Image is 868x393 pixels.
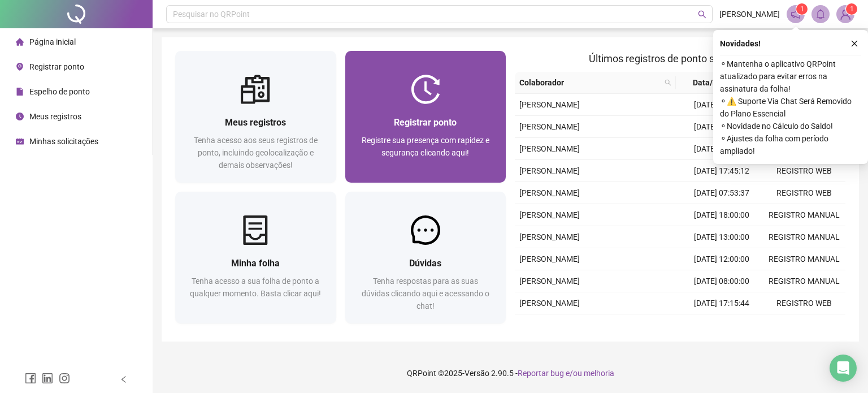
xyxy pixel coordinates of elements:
span: Novidades ! [720,37,761,50]
a: Meus registrosTenha acesso aos seus registros de ponto, incluindo geolocalização e demais observa... [175,51,336,183]
td: [DATE] 13:00:00 [680,226,763,248]
span: 1 [850,5,854,13]
span: search [698,10,706,19]
span: [PERSON_NAME] [519,122,580,131]
span: linkedin [42,373,53,384]
th: Data/Hora [676,72,756,94]
td: REGISTRO MANUAL [763,248,845,270]
td: [DATE] 07:50:44 [680,138,763,160]
td: REGISTRO WEB [763,160,845,182]
span: [PERSON_NAME] [719,8,780,20]
span: Últimos registros de ponto sincronizados [589,53,771,64]
sup: Atualize o seu contato no menu Meus Dados [846,3,857,15]
span: instagram [59,373,70,384]
span: [PERSON_NAME] [519,232,580,241]
span: [PERSON_NAME] [519,188,580,197]
td: REGISTRO MANUAL [763,314,845,336]
td: [DATE] 12:00:00 [680,248,763,270]
span: [PERSON_NAME] [519,144,580,153]
span: [PERSON_NAME] [519,277,580,286]
a: DúvidasTenha respostas para as suas dúvidas clicando aqui e acessando o chat! [345,192,506,323]
footer: QRPoint © 2025 - 2.90.5 - [153,353,868,393]
span: Tenha acesso aos seus registros de ponto, incluindo geolocalização e demais observações! [194,136,318,170]
a: Registrar pontoRegistre sua presença com rapidez e segurança clicando aqui! [345,51,506,183]
span: home [16,38,24,46]
span: ⚬ Novidade no Cálculo do Saldo! [720,120,861,132]
span: Tenha respostas para as suas dúvidas clicando aqui e acessando o chat! [362,277,489,310]
span: Colaborador [519,76,660,89]
span: search [662,74,674,91]
span: Data/Hora [680,76,743,89]
span: Meus registros [225,117,286,128]
a: Minha folhaTenha acesso a sua folha de ponto a qualquer momento. Basta clicar aqui! [175,192,336,323]
td: [DATE] 07:55:50 [680,116,763,138]
span: search [665,79,671,86]
td: [DATE] 07:53:37 [680,182,763,204]
span: ⚬ Ajustes da folha com período ampliado! [720,132,861,157]
span: [PERSON_NAME] [519,100,580,109]
span: file [16,88,24,96]
span: left [120,375,128,383]
span: Meus registros [29,112,81,121]
span: notification [791,9,801,19]
span: Tenha acesso a sua folha de ponto a qualquer momento. Basta clicar aqui! [190,277,321,298]
span: Dúvidas [409,258,441,269]
span: bell [815,9,826,19]
img: 89277 [837,6,854,23]
span: Registre sua presença com rapidez e segurança clicando aqui! [362,136,489,157]
span: Página inicial [29,37,76,46]
td: REGISTRO MANUAL [763,204,845,226]
span: [PERSON_NAME] [519,166,580,175]
span: 1 [800,5,804,13]
span: [PERSON_NAME] [519,299,580,308]
span: Minha folha [231,258,280,269]
span: Espelho de ponto [29,87,90,96]
td: [DATE] 17:45:12 [680,160,763,182]
div: Open Intercom Messenger [830,355,857,382]
td: [DATE] 17:15:44 [680,292,763,314]
span: facebook [25,373,36,384]
span: ⚬ Mantenha o aplicativo QRPoint atualizado para evitar erros na assinatura da folha! [720,58,861,95]
td: REGISTRO WEB [763,182,845,204]
span: close [850,40,858,47]
span: Versão [465,369,489,378]
span: Registrar ponto [394,117,457,128]
span: Reportar bug e/ou melhoria [518,369,614,378]
td: [DATE] 18:00:00 [680,204,763,226]
span: [PERSON_NAME] [519,210,580,219]
sup: 1 [796,3,808,15]
span: Registrar ponto [29,62,84,71]
td: REGISTRO WEB [763,292,845,314]
span: ⚬ ⚠️ Suporte Via Chat Será Removido do Plano Essencial [720,95,861,120]
span: environment [16,63,24,71]
span: Minhas solicitações [29,137,98,146]
td: [DATE] 08:00:00 [680,270,763,292]
span: [PERSON_NAME] [519,254,580,264]
td: [DATE] 12:01:33 [680,94,763,116]
td: [DATE] 13:00:00 [680,314,763,336]
td: REGISTRO MANUAL [763,270,845,292]
td: REGISTRO MANUAL [763,226,845,248]
span: schedule [16,137,24,145]
span: clock-circle [16,113,24,120]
